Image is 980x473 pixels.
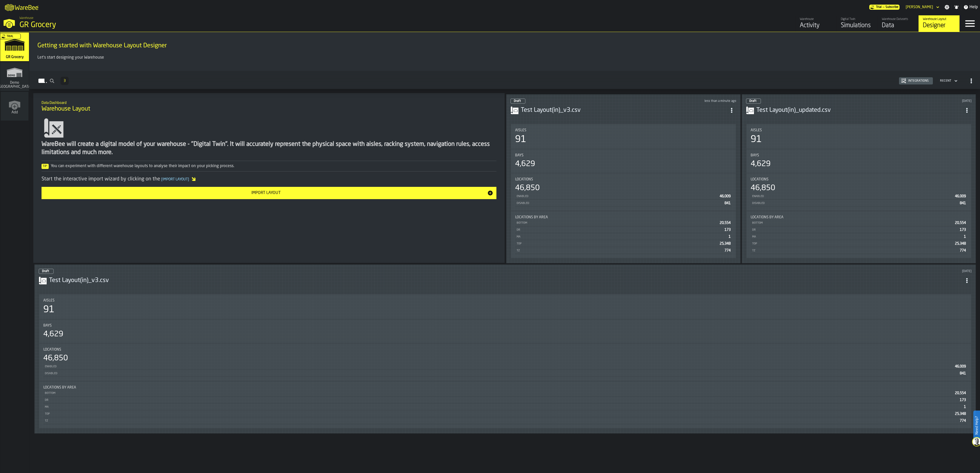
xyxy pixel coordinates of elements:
[751,128,967,132] div: Title
[0,62,29,92] a: link-to-/wh/i/16932755-72b9-4ea4-9c69-3f1f3a500823/simulations
[19,20,158,30] div: GR Grocery
[751,153,759,157] span: Bays
[521,106,727,114] h3: Test Layout(in)_v3.csv
[751,177,769,181] span: Locations
[952,5,961,10] label: button-toggle-Notifications
[515,153,732,157] div: Title
[955,242,966,245] span: 25,348
[43,324,967,328] div: Title
[188,178,189,181] span: ]
[751,153,967,157] div: Title
[974,411,979,440] label: Need Help?
[800,17,832,21] div: Warehouse
[43,417,967,424] div: StatList-item-TZ
[42,105,90,113] span: Warehouse Layout
[42,140,496,157] div: WareBee will create a digital model of your warehouse - "Digital Twin". It will accurately repres...
[752,221,953,225] div: BOTTOM
[747,149,971,173] div: stat-Bays
[1,92,28,122] a: link-to-/wh/new
[752,202,958,205] div: Disabled
[43,390,967,396] div: StatList-item-BOTTOM
[751,215,967,219] div: Title
[885,5,899,9] span: Subscribe
[39,294,971,319] div: stat-Aisles
[961,4,980,10] label: button-toggle-Help
[747,124,971,149] div: stat-Aisles
[511,99,525,104] div: status-0 2
[43,396,967,403] div: StatList-item-DR
[752,235,962,239] div: MA
[7,35,13,38] span: Trial
[515,215,732,219] div: Title
[751,226,967,233] div: StatList-item-DR
[960,419,966,423] span: 774
[514,100,521,103] span: Draft
[43,385,76,390] span: Locations by Area
[516,242,718,245] div: TOP
[43,385,967,390] div: Title
[43,330,63,339] div: 4,629
[515,184,540,193] div: 46,850
[160,178,190,181] span: Import Layout
[0,33,29,62] a: link-to-/wh/i/e451d98b-95f6-4604-91ff-c80219f9c36d/simulations
[42,270,49,273] span: Draft
[516,228,722,232] div: DR
[39,319,971,343] div: stat-Bays
[906,5,933,9] div: DropdownMenuValue-Sandhya Gopakumar
[44,372,958,375] div: Disabled
[756,106,963,114] h3: Test Layout(in)_updated.csv
[960,372,966,375] span: 841
[955,391,966,395] span: 20,554
[12,110,18,114] span: Add
[746,99,761,104] div: status-0 2
[42,163,496,169] div: You can experiment with different warehouse layouts to analyse their impact on your picking process.
[836,15,877,32] a: link-to-/wh/i/e451d98b-95f6-4604-91ff-c80219f9c36d/simulations
[43,305,55,315] div: 91
[515,247,732,254] div: StatList-item-TZ
[511,124,736,149] div: stat-Aisles
[751,219,967,226] div: StatList-item-BOTTOM
[39,293,972,429] section: card-LayoutDashboardCard
[511,149,736,173] div: stat-Bays
[841,17,873,21] div: Digital Twin
[876,5,882,9] span: Trial
[751,240,967,247] div: StatList-item-TOP
[44,412,953,416] div: TOP
[751,159,771,169] div: 4,629
[64,79,66,83] span: 3
[960,249,966,252] span: 774
[43,298,967,303] div: Title
[29,32,980,71] div: ItemListCard-
[899,77,933,84] button: button-Integrations
[43,410,967,417] div: StatList-item-TOP
[752,228,958,232] div: DR
[516,235,727,239] div: MA
[43,354,68,363] div: 46,850
[969,4,978,10] span: Help
[867,99,972,103] div: Updated: 8/29/2025, 5:26:06 PM Created: 8/28/2025, 5:00:51 PM
[37,42,167,50] span: Getting started with Warehouse Layout Designer
[506,94,741,263] div: ItemListCard-DashboardItemContainer
[515,215,548,219] span: Locations by Area
[720,195,731,198] span: 46,009
[942,5,952,10] label: button-toggle-Settings
[43,348,967,352] div: Title
[511,123,736,259] section: card-LayoutDashboardCard
[906,79,931,83] div: Integrations
[751,134,762,145] div: 91
[161,178,162,181] span: [
[724,201,731,205] span: 841
[44,365,953,368] div: Enabled
[749,100,757,103] span: Draft
[34,264,976,434] div: ItemListCard-DashboardItemContainer
[964,405,966,409] span: 1
[742,94,976,263] div: ItemListCard-DashboardItemContainer
[516,221,718,225] div: BOTTOM
[800,21,832,30] div: Activity
[43,298,55,303] span: Aisles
